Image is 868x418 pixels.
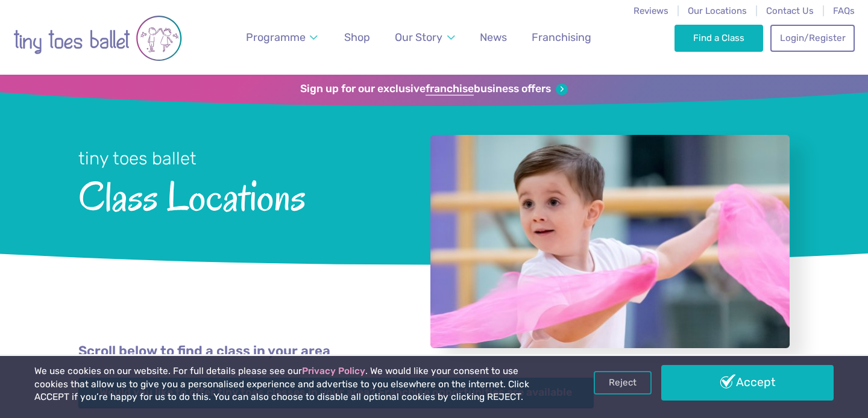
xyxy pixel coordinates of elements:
[246,31,306,43] span: Programme
[78,342,790,361] p: Scroll below to find a class in your area
[770,25,855,51] a: Login/Register
[302,366,365,376] a: Privacy Policy
[395,31,442,43] span: Our Story
[78,148,197,169] small: tiny toes ballet
[426,83,474,96] strong: franchise
[766,5,814,16] a: Contact Us
[344,31,370,43] span: Shop
[594,371,652,394] a: Reject
[78,170,398,219] span: Class Locations
[833,5,855,16] a: FAQs
[675,25,763,51] a: Find a Class
[474,24,512,51] a: News
[300,83,567,96] a: Sign up for our exclusivefranchisebusiness offers
[34,365,554,404] p: We use cookies on our website. For full details please see our . We would like your consent to us...
[688,5,747,16] a: Our Locations
[13,8,182,69] img: tiny toes ballet
[526,24,597,51] a: Franchising
[661,365,834,400] a: Accept
[532,31,591,43] span: Franchising
[241,24,324,51] a: Programme
[339,24,376,51] a: Shop
[634,5,668,16] a: Reviews
[389,24,461,51] a: Our Story
[480,31,507,43] span: News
